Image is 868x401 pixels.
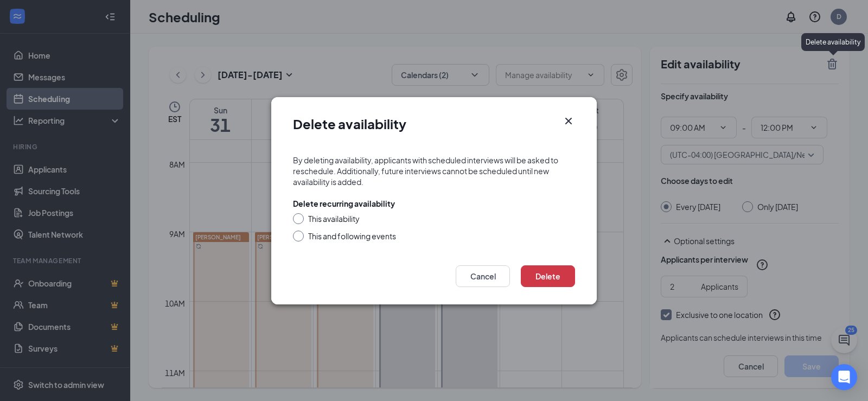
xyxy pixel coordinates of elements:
[308,213,360,224] div: This availability
[293,155,575,187] div: By deleting availability, applicants with scheduled interviews will be asked to reschedule. Addit...
[521,265,575,287] button: Delete
[562,114,575,128] svg: Cross
[831,364,857,390] div: Open Intercom Messenger
[456,265,510,287] button: Cancel
[801,33,865,51] div: Delete availability
[293,114,406,133] h1: Delete availability
[308,231,396,241] div: This and following events
[293,198,395,209] div: Delete recurring availability
[562,114,575,128] button: Close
